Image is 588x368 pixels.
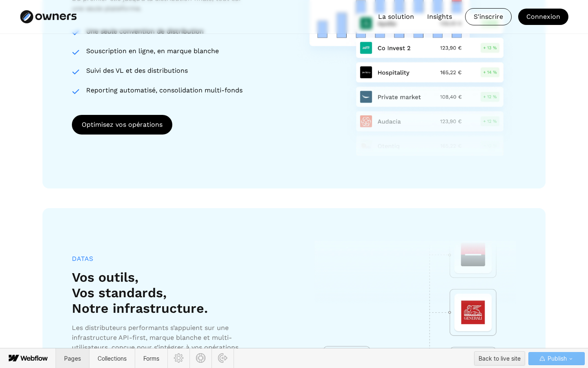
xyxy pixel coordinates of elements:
[72,255,93,263] div: DATAS
[465,9,511,25] div: S'inscrire
[86,85,243,95] div: Reporting automatisé, consolidation multi-fonds
[72,269,208,316] h3: Vos outils, Vos standards, Notre infrastructure.
[86,66,243,76] div: Suivi des VL et des distributions
[98,355,127,362] span: Collections
[518,9,568,25] a: Connexion
[64,355,81,362] span: Pages
[378,12,414,22] a: La solution
[72,323,252,352] div: Les distributeurs performants s’appuient sur une infrastructure API-first, marque blanche et mult...
[474,351,525,366] button: Back to live site
[86,46,243,56] div: Souscription en ligne, en marque blanche
[72,115,172,134] a: Optimisez vos opérations
[465,8,512,25] a: S'inscrire
[479,352,521,365] div: Back to live site
[528,352,585,365] button: Publish
[427,12,452,22] a: Insights
[546,352,567,365] span: Publish
[143,355,159,362] span: Forms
